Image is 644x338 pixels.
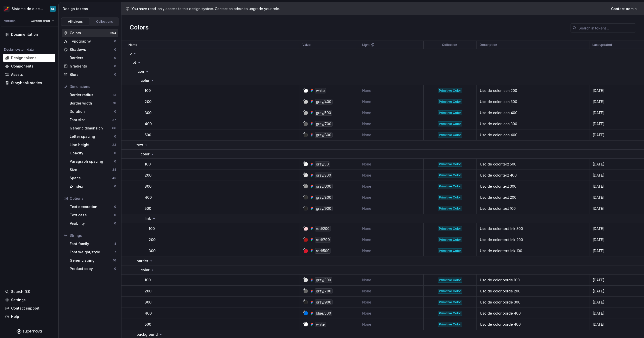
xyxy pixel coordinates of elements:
div: Primitive Color [438,162,462,167]
div: [DATE] [590,173,643,178]
a: Shadows0 [62,46,118,54]
a: Border radius13 [68,91,118,99]
div: Font family [70,241,114,246]
div: [DATE] [590,322,643,327]
a: Supernova Logo [17,329,42,334]
a: Blurs0 [62,71,118,79]
div: gray/700 [315,121,333,127]
a: Colors294 [62,29,118,37]
div: 0 [114,39,116,43]
p: background [137,332,158,337]
div: Shadows [70,47,114,52]
a: Generic dimension66 [68,124,118,132]
a: Space45 [68,174,118,182]
div: Primitive Color [438,278,462,283]
div: Primitive Color [438,311,462,316]
div: [DATE] [590,311,643,316]
p: 100 [145,162,151,167]
p: 300 [145,184,151,189]
div: [DATE] [590,121,643,126]
div: Help [11,314,19,319]
td: None [359,308,424,319]
div: Primitive Color [438,173,462,178]
div: Contact support [11,306,39,311]
h2: Colors [130,23,149,32]
div: Primitive Color [438,226,462,231]
p: 400 [145,121,152,126]
div: gray/400 [315,99,333,105]
div: Space [70,176,112,181]
a: Border width18 [68,99,118,107]
div: [DATE] [590,184,643,189]
div: Settings [11,297,26,302]
div: 16 [113,258,116,262]
div: [DATE] [590,110,643,115]
div: 0 [114,221,116,225]
div: Gradients [70,64,114,69]
div: 0 [114,48,116,52]
p: Collection [442,43,457,47]
div: Text decoration [70,204,114,209]
div: Uso de color text 500 [477,162,589,167]
p: 200 [145,99,151,104]
a: Letter spacing0 [68,132,118,141]
div: gray/700 [315,288,333,294]
div: Uso de color borde 200 [477,289,589,294]
td: None [359,118,424,129]
td: None [359,286,424,297]
div: Design tokens [63,6,119,11]
p: 100 [145,88,151,93]
div: Primitive Color [438,99,462,104]
a: Duration0 [68,108,118,116]
div: [DATE] [590,99,643,104]
div: Primitive Color [438,184,462,189]
div: 0 [114,159,116,163]
div: Strings [70,233,116,238]
p: You have read-only access to this design system. Contact an admin to upgrade your role. [132,6,280,11]
p: text [137,143,143,148]
div: 0 [114,267,116,271]
div: 0 [114,64,116,68]
div: 0 [114,213,116,217]
p: border [137,258,148,263]
td: None [359,96,424,107]
a: Line height23 [68,141,118,149]
div: 0 [114,110,116,114]
td: None [359,245,424,256]
p: 500 [145,206,151,211]
input: Search in tokens... [577,23,636,32]
div: Primitive Color [438,132,462,138]
a: Borders0 [62,54,118,62]
div: [DATE] [590,289,643,294]
div: CL [51,7,55,11]
div: 0 [114,56,116,60]
div: Primitive Color [438,248,462,253]
div: 294 [110,31,116,35]
div: Components [11,64,33,69]
div: 13 [113,93,116,97]
div: Dimensions [70,84,116,89]
div: gray/800 [315,132,333,138]
p: pt [133,60,136,65]
div: Paragraph spacing [70,159,114,164]
div: Collections [92,20,117,24]
div: Uso de color icon 400 [477,132,589,138]
a: Design tokens [3,54,55,62]
div: Uso de color icon 400 [477,110,589,115]
div: Size [70,167,112,172]
p: ib [129,51,132,56]
p: 500 [145,322,151,327]
p: Name [129,43,137,47]
div: Uso de color icon 300 [477,121,589,126]
p: 200 [145,173,151,178]
div: Uso de color text 200 [477,195,589,200]
div: Primitive Color [438,121,462,126]
div: 18 [113,101,116,105]
div: red/500 [315,248,331,254]
div: gray/900 [315,299,333,305]
p: 100 [149,226,155,231]
div: 7 [114,250,116,254]
td: None [359,170,424,181]
div: Blurs [70,72,114,77]
div: Search ⌘K [11,289,30,294]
